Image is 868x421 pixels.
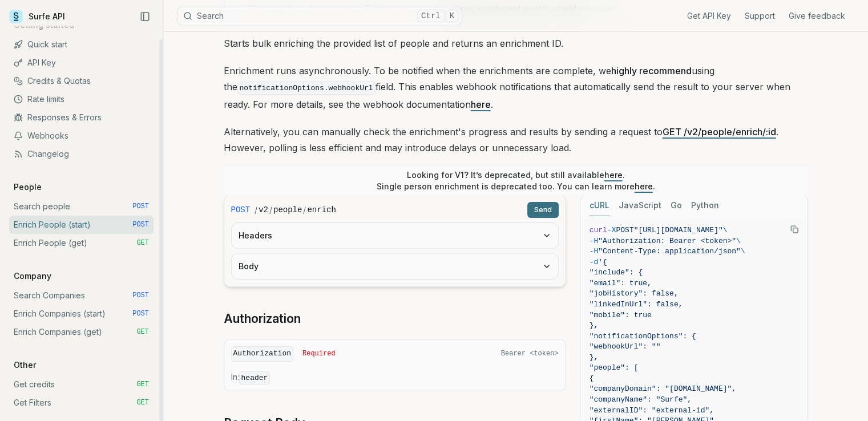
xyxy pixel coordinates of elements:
a: Get Filters GET [9,394,154,412]
a: here [471,99,491,110]
kbd: Ctrl [417,10,445,22]
span: -H [590,237,599,245]
span: -X [607,226,616,234]
p: Enrichment runs asynchronously. To be notified when the enrichments are complete, we using the fi... [224,63,808,112]
span: }, [590,353,599,362]
strong: highly recommend [611,65,692,76]
p: Starts bulk enriching the provided list of people and returns an enrichment ID. [224,35,808,51]
span: -d [590,258,599,266]
button: cURL [590,195,609,216]
a: Responses & Errors [9,108,154,127]
span: '{ [598,258,607,266]
span: "mobile": true [590,311,652,319]
a: Get credits GET [9,375,154,394]
a: Authorization [224,311,301,327]
code: Authorization [231,346,293,362]
span: POST [616,226,633,234]
span: -H [590,247,599,256]
span: POST [132,309,149,318]
button: Go [671,195,682,216]
p: Other [9,359,41,371]
span: "jobHistory": false, [590,289,679,298]
button: Body [232,254,558,279]
span: / [255,204,257,216]
span: POST [132,291,149,300]
span: "notificationOptions": { [590,332,696,341]
kbd: K [446,10,458,22]
span: "webhookUrl": "" [590,342,661,351]
a: GET /v2/people/enrich/:id [663,126,776,137]
a: Changelog [9,145,154,163]
a: here [635,181,653,191]
code: enrich [307,204,336,216]
a: Search Companies POST [9,286,154,305]
span: \ [723,226,728,234]
a: Give feedback [789,10,845,22]
a: Get API Key [687,10,731,22]
a: Quick start [9,35,154,54]
button: Copy Text [786,221,803,238]
span: / [269,204,272,216]
p: Company [9,270,56,282]
a: Search people POST [9,197,154,216]
a: Enrich Companies (start) POST [9,305,154,323]
span: / [303,204,306,216]
span: curl [590,226,607,234]
code: header [239,371,271,384]
a: Support [745,10,775,22]
span: POST [231,204,251,216]
span: "include": { [590,268,643,277]
span: "companyDomain": "[DOMAIN_NAME]", [590,384,736,393]
span: }, [590,321,599,330]
span: GET [136,398,149,407]
span: GET [136,380,149,389]
a: Surfe API [9,8,65,25]
span: "externalID": "external-id", [590,406,714,415]
span: Bearer <token> [501,349,559,358]
p: In: [231,371,559,384]
a: here [604,170,623,180]
span: POST [132,202,149,211]
button: Send [527,202,559,218]
span: \ [741,247,745,256]
span: Required [302,349,336,358]
a: API Key [9,54,154,72]
button: SearchCtrlK [177,6,462,26]
a: Enrich People (get) GET [9,234,154,252]
span: "people": [ [590,363,639,372]
span: "email": true, [590,279,652,288]
p: Alternatively, you can manually check the enrichment's progress and results by sending a request ... [224,124,808,156]
span: { [590,374,594,383]
span: "Content-Type: application/json" [598,247,741,256]
a: Enrich Companies (get) GET [9,323,154,341]
p: Looking for V1? It’s deprecated, but still available . Single person enrichment is deprecated too... [377,169,655,192]
span: "[URL][DOMAIN_NAME]" [634,226,723,234]
p: Getting started [9,19,79,31]
button: Python [691,195,719,216]
a: Credits & Quotas [9,72,154,90]
code: people [273,204,302,216]
button: Headers [232,223,558,248]
button: JavaScript [619,195,661,216]
span: GET [136,327,149,337]
span: "Authorization: Bearer <token>" [598,237,736,245]
code: v2 [259,204,268,216]
span: "companyName": "Surfe", [590,395,692,404]
button: Collapse Sidebar [136,8,154,25]
span: GET [136,238,149,248]
span: "linkedInUrl": false, [590,300,683,309]
span: POST [132,220,149,229]
span: \ [736,237,741,245]
a: Enrich People (start) POST [9,216,154,234]
code: notificationOptions.webhookUrl [237,82,376,95]
a: Rate limits [9,90,154,108]
a: Webhooks [9,127,154,145]
p: People [9,181,46,193]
